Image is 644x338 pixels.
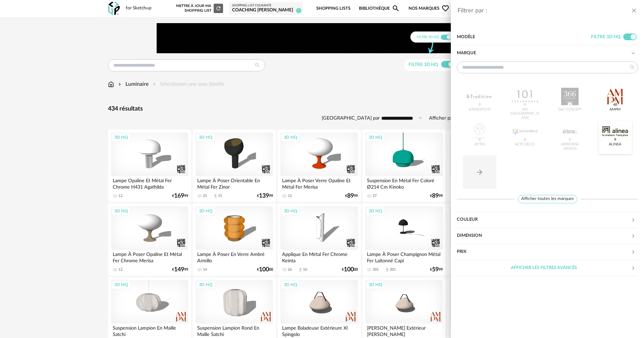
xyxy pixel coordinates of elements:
[591,35,621,39] span: Filtre 3D HQ
[457,212,631,228] div: Couleur
[457,260,638,276] div: Afficher les filtres avancés
[457,244,638,260] div: Prix
[463,155,496,189] button: Arrow Right icon
[612,102,618,108] span: 40
[457,228,638,244] div: Dimension
[457,228,631,244] div: Dimension
[458,7,631,15] div: Filtrer par :
[457,260,631,276] div: Afficher les filtres avancés
[457,212,638,228] div: Couleur
[609,142,621,147] div: Alinea
[457,45,638,61] div: Marque
[613,137,617,143] span: 9
[476,170,484,174] span: Arrow Right icon
[457,244,631,260] div: Prix
[609,108,621,112] div: AMPM
[457,29,591,45] div: Modèle
[457,45,631,61] div: Marque
[631,7,637,15] button: close drawer
[518,195,577,203] span: Afficher toutes les marques
[457,61,638,212] div: Marque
